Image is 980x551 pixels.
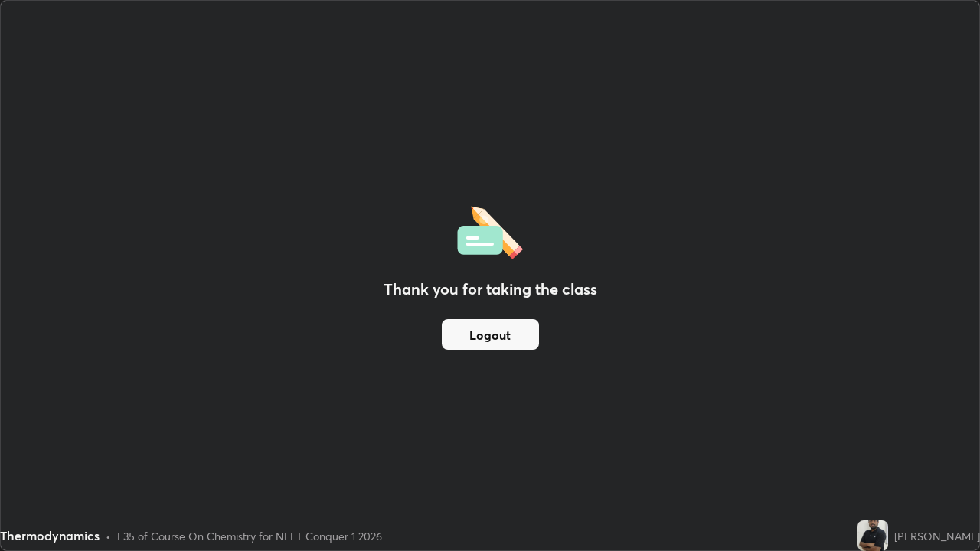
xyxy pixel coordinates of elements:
h2: Thank you for taking the class [384,278,597,301]
img: faa59a2d31d341bfac7998e9f8798381.jpg [857,520,888,551]
img: offlineFeedback.1438e8b3.svg [457,201,523,259]
div: L35 of Course On Chemistry for NEET Conquer 1 2026 [117,528,382,544]
div: • [106,528,111,544]
button: Logout [442,319,539,350]
div: [PERSON_NAME] [894,528,980,544]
